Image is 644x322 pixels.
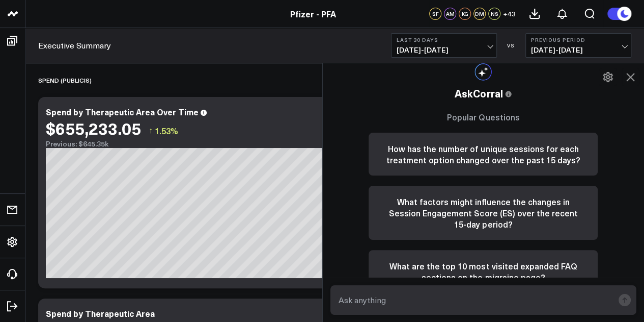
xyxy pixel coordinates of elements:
span: [DATE] - [DATE] [397,46,491,54]
span: [DATE] - [DATE] [531,46,626,54]
div: Spend by Therapeutic Area [46,308,155,319]
span: AskCorral [455,86,502,101]
div: $655,233.05 [46,119,141,137]
div: SF [429,8,441,20]
b: Previous Period [531,37,626,43]
span: + 43 [503,10,516,17]
button: What factors might influence the changes in Session Engagement Score (ES) over the recent 15-day ... [369,186,598,240]
div: NS [488,8,500,20]
div: Spend by Therapeutic Area Over Time [46,106,199,117]
h3: Popular Questions [369,111,598,122]
div: SPEND (PUBLICIS) [38,68,92,92]
div: DM [473,8,486,20]
a: Executive Summary [38,40,111,51]
button: What are the top 10 most visited expanded FAQ sections on the migraine page? [369,250,598,293]
div: Previous: $645.35k [46,140,367,148]
div: VS [502,42,520,48]
b: Last 30 Days [397,37,491,43]
div: AM [444,8,456,20]
div: KG [459,8,471,20]
a: Pfizer - PFA [290,8,336,19]
input: Ask anything [336,291,614,309]
button: How has the number of unique sessions for each treatment option changed over the past 15 days? [369,133,598,176]
span: ↑ [149,124,153,137]
button: Previous Period[DATE]-[DATE] [525,33,631,58]
span: 1.53% [155,125,178,136]
button: +43 [503,8,516,20]
button: Last 30 Days[DATE]-[DATE] [391,33,497,58]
